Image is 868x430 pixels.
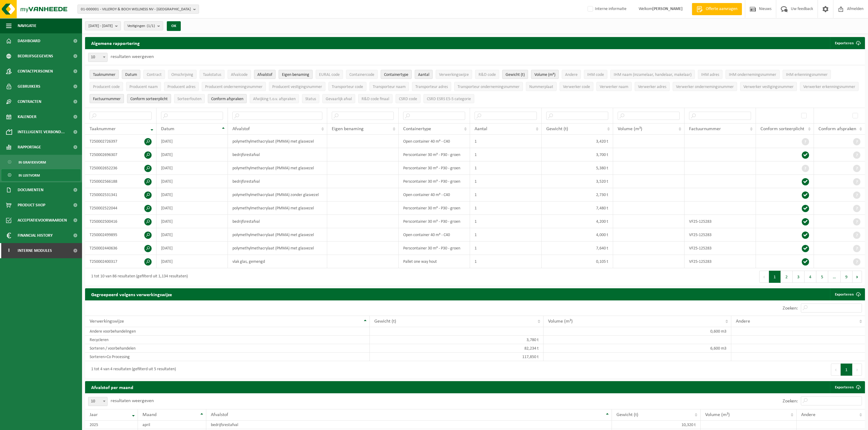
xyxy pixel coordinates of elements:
td: [DATE] [156,201,228,215]
button: NummerplaatNummerplaat: Activate to sort [526,82,557,91]
span: Kalender [18,109,36,124]
span: IHM naam (inzamelaar, handelaar, makelaar) [614,73,691,77]
button: CSRD codeCSRD code: Activate to sort [396,94,420,103]
td: 7,640 t [542,242,613,255]
td: Recycleren [85,336,370,344]
td: 1 [470,228,541,242]
button: Next [853,364,862,376]
button: [DATE] - [DATE] [85,21,121,30]
button: Exporteren [830,37,864,49]
span: Vestigingen [127,22,155,31]
a: Exporteren [830,381,864,393]
span: Verwerker ondernemingsnummer [676,85,734,89]
td: bedrijfsrestafval [228,175,327,188]
td: vlak glas, gemengd [228,255,327,268]
td: 6,600 m3 [544,344,731,353]
td: 5,380 t [542,161,613,175]
button: Producent vestigingsnummerProducent vestigingsnummer: Activate to sort [269,82,325,91]
td: T250002440636 [85,242,156,255]
button: IHM ondernemingsnummerIHM ondernemingsnummer: Activate to sort [726,70,780,79]
button: Volume (m³)Volume (m³): Activate to sort [531,70,559,79]
td: 117,850 t [370,353,544,361]
button: Verwerker erkenningsnummerVerwerker erkenningsnummer: Activate to sort [800,82,859,91]
span: EURAL code [319,73,340,77]
td: T250002652236 [85,161,156,175]
span: Rapportage [18,140,41,155]
span: Omschrijving [171,73,193,77]
td: [DATE] [156,148,228,161]
span: Datum [125,73,137,77]
span: Containertype [384,73,408,77]
td: T250002726397 [85,135,156,148]
td: Perscontainer 30 m³ - P30 - groen [399,161,470,175]
span: Gewicht (t) [506,73,525,77]
span: Producent naam [129,85,158,89]
label: resultaten weergeven [111,398,154,403]
button: 2 [781,271,793,283]
span: Gevaarlijk afval [326,97,352,101]
td: 7,480 t [542,201,613,215]
span: Andere [736,319,750,324]
span: Afvalstof [257,73,272,77]
button: AndereAndere: Activate to sort [562,70,581,79]
button: Verwerker adresVerwerker adres: Activate to sort [635,82,670,91]
span: Transporteur code [332,85,363,89]
td: Andere voorbehandelingen [85,327,370,336]
button: Gevaarlijk afval : Activate to sort [322,94,355,103]
button: EURAL codeEURAL code: Activate to sort [316,70,343,79]
td: 1 [470,255,541,268]
button: 1 [841,364,853,376]
td: 3,520 t [542,175,613,188]
button: Afwijking t.o.v. afsprakenAfwijking t.o.v. afspraken: Activate to sort [250,94,299,103]
span: Sorteerfouten [177,97,201,101]
td: 1 [470,135,541,148]
span: In grafiekvorm [19,157,46,168]
span: Dashboard [18,33,40,49]
span: I [6,243,12,258]
td: 2025 [85,421,138,429]
span: Taakstatus [203,73,221,77]
span: Conform sorteerplicht [130,97,168,101]
button: ContainertypeContainertype: Activate to sort [381,70,412,79]
td: 3,780 t [370,336,544,344]
td: T250002522044 [85,201,156,215]
span: Producent vestigingsnummer [272,85,322,89]
td: [DATE] [156,135,228,148]
td: VF25-125283 [684,228,756,242]
td: 1 [470,215,541,228]
td: polymethylmethacrylaat (PMMA) zonder glasvezel [228,188,327,201]
span: Conform afspraken [818,127,856,131]
span: 10 [88,53,107,62]
button: AantalAantal: Activate to sort [415,70,433,79]
td: 1 [470,148,541,161]
span: 10 [88,53,108,62]
span: Verwerkingswijze [439,73,469,77]
button: Conform afspraken : Activate to sort [208,94,247,103]
span: IHM code [587,73,604,77]
button: FactuurnummerFactuurnummer: Activate to sort [90,94,124,103]
td: VF25-125283 [684,255,756,268]
span: Product Shop [18,198,45,213]
h2: Gegroepeerd volgens verwerkingswijze [85,288,178,300]
button: TaakstatusTaakstatus: Activate to sort [200,70,225,79]
a: In grafiekvorm [2,156,81,168]
button: Transporteur naamTransporteur naam: Activate to sort [369,82,409,91]
td: Open container 40 m³ - C40 [399,188,470,201]
button: 4 [805,271,816,283]
button: Verwerker ondernemingsnummerVerwerker ondernemingsnummer: Activate to sort [673,82,737,91]
span: 10 [88,397,108,406]
span: Volume (m³) [705,412,730,417]
td: T250002566188 [85,175,156,188]
span: Containertype [403,127,431,131]
label: resultaten weergeven [111,54,154,59]
span: IHM adres [701,73,719,77]
button: ContainercodeContainercode: Activate to sort [346,70,378,79]
span: Interne modules [18,243,52,258]
td: 1 [470,188,541,201]
button: Conform sorteerplicht : Activate to sort [127,94,171,103]
button: SorteerfoutenSorteerfouten: Activate to sort [174,94,205,103]
td: polymethylmethacrylaat (PMMA) met glasvezel [228,161,327,175]
button: Transporteur ondernemingsnummerTransporteur ondernemingsnummer : Activate to sort [454,82,523,91]
span: Offerte aanvragen [704,6,739,12]
span: Gebruikers [18,79,40,94]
